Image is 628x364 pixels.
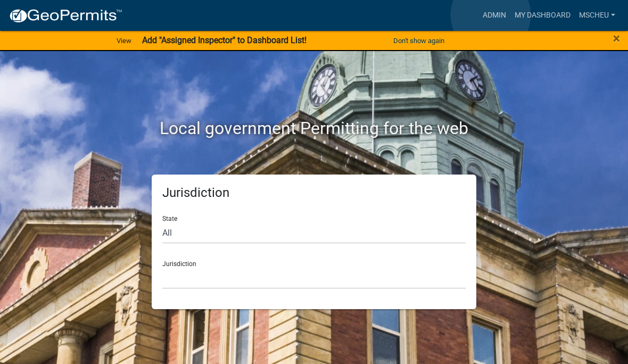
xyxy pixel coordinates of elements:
[613,31,620,46] span: ×
[67,118,561,138] h2: Local government Permitting for the web
[613,32,620,45] button: Close
[112,32,136,49] a: View
[389,32,449,49] button: Don't show again
[142,35,307,45] strong: Add "Assigned Inspector" to Dashboard List!
[478,5,510,26] a: Admin
[575,5,619,26] a: mscheu
[162,185,466,201] h5: Jurisdiction
[510,5,575,26] a: My Dashboard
